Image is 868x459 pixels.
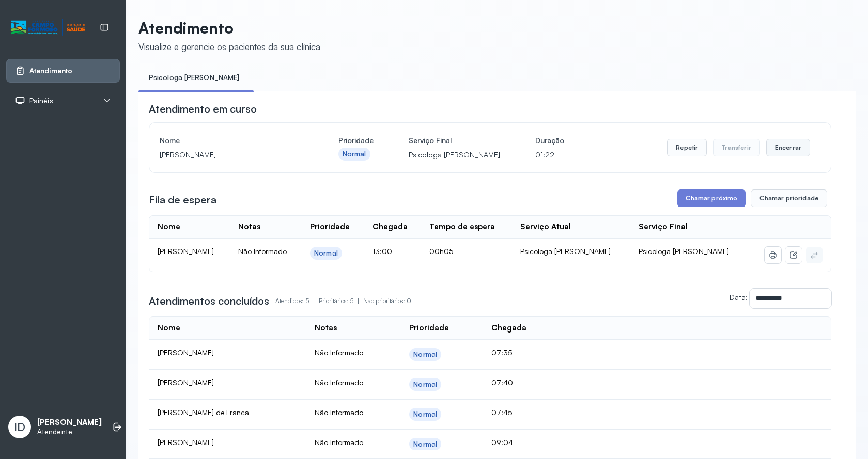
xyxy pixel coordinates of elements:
[677,189,746,207] button: Chamar próximo
[158,438,214,447] span: [PERSON_NAME]
[409,148,500,162] p: Psicologa [PERSON_NAME]
[343,150,366,159] div: Normal
[766,139,810,156] button: Encerrar
[138,41,320,52] div: Visualize e gerencie os pacientes da sua clínica
[158,222,180,232] div: Nome
[275,294,319,308] p: Atendidos: 5
[238,247,287,256] span: Não Informado
[149,294,269,308] h3: Atendimentos concluídos
[37,418,102,428] p: [PERSON_NAME]
[363,294,411,308] p: Não prioritários: 0
[639,222,688,232] div: Serviço Final
[138,69,250,86] a: Psicologa [PERSON_NAME]
[29,97,53,105] span: Painéis
[310,222,350,232] div: Prioridade
[413,380,437,389] div: Normal
[535,148,564,162] p: 01:22
[713,139,760,156] button: Transferir
[315,438,363,447] span: Não Informado
[413,350,437,359] div: Normal
[413,410,437,419] div: Normal
[315,323,337,333] div: Notas
[730,293,748,302] label: Data:
[491,323,526,333] div: Chegada
[315,348,363,357] span: Não Informado
[160,133,303,148] h4: Nome
[149,193,216,207] h3: Fila de espera
[409,323,449,333] div: Prioridade
[520,247,622,256] div: Psicologa [PERSON_NAME]
[313,297,315,305] span: |
[491,378,513,387] span: 07:40
[149,102,257,116] h3: Atendimento em curso
[315,378,363,387] span: Não Informado
[158,408,249,417] span: [PERSON_NAME] de Franca
[158,348,214,357] span: [PERSON_NAME]
[491,408,512,417] span: 07:45
[491,438,513,447] span: 09:04
[413,440,437,449] div: Normal
[358,297,359,305] span: |
[29,67,72,75] span: Atendimento
[667,139,707,156] button: Repetir
[520,222,571,232] div: Serviço Atual
[751,189,827,207] button: Chamar prioridade
[429,247,453,256] span: 00h05
[158,378,214,387] span: [PERSON_NAME]
[535,133,564,148] h4: Duração
[238,222,260,232] div: Notas
[11,19,85,36] img: Logotipo do estabelecimento
[315,408,363,417] span: Não Informado
[491,348,512,357] span: 07:35
[338,133,374,148] h4: Prioridade
[158,323,180,333] div: Nome
[160,148,303,162] p: [PERSON_NAME]
[314,249,338,258] div: Normal
[138,19,320,37] p: Atendimento
[429,222,495,232] div: Tempo de espera
[319,294,363,308] p: Prioritários: 5
[15,66,111,76] a: Atendimento
[37,428,102,436] p: Atendente
[639,247,729,256] span: Psicologa [PERSON_NAME]
[158,247,214,256] span: [PERSON_NAME]
[373,247,392,256] span: 13:00
[409,133,500,148] h4: Serviço Final
[373,222,408,232] div: Chegada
